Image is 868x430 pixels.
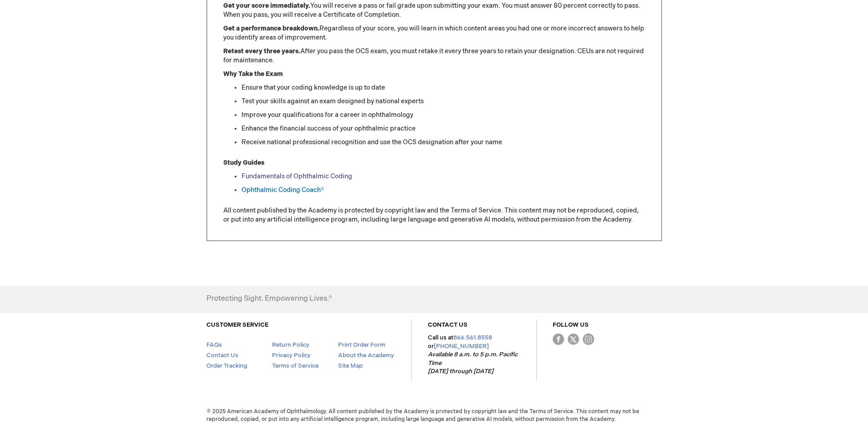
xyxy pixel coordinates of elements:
li: Test your skills against an exam designed by national experts [241,97,645,106]
strong: Study Guides [223,159,264,167]
img: Twitter [568,334,579,345]
a: Contact Us [206,352,238,359]
a: About the Academy [338,352,394,359]
a: Fundamentals of Ophthalmic Coding [241,172,352,180]
li: Enhance the financial success of your ophthalmic practice [241,124,645,133]
p: Regardless of your score, you will learn in which content areas you had one or more incorrect ans... [223,24,645,42]
a: Order Tracking [206,362,247,369]
a: Return Policy [272,341,309,349]
strong: Get your score immediately. [223,2,310,10]
h4: Protecting Sight. Empowering Lives.® [206,295,332,303]
a: Privacy Policy [272,352,311,359]
li: Improve your qualifications for a career in ophthalmology [241,111,645,120]
a: FAQs [206,341,222,349]
a: CUSTOMER SERVICE [206,321,268,329]
p: Call us at or [428,334,520,376]
img: instagram [583,334,594,345]
a: Terms of Service [272,362,318,369]
strong: Retest every three years. [223,47,300,55]
li: Receive national professional recognition and use the OCS designation after your name [241,138,645,147]
a: [PHONE_NUMBER] [434,343,489,350]
p: You will receive a pass or fail grade upon submitting your exam. You must answer 80 percent corre... [223,1,645,20]
p: After you pass the OCS exam, you must retake it every three years to retain your designation. CEU... [223,47,645,65]
img: Facebook [553,334,564,345]
a: 866.561.8558 [453,334,492,341]
span: © 2025 American Academy of Ophthalmology. All content published by the Academy is protected by co... [200,408,669,423]
a: FOLLOW US [553,321,589,329]
strong: Get a performance breakdown. [223,25,319,32]
li: Ensure that your coding knowledge is up to date [241,83,645,92]
a: Ophthalmic Coding Coach® [241,186,324,194]
p: All content published by the Academy is protected by copyright law and the Terms of Service. This... [223,206,645,224]
a: Site Map [338,362,363,369]
em: Available 8 a.m. to 5 p.m. Pacific Time [DATE] through [DATE] [428,351,518,375]
a: CONTACT US [428,321,467,329]
strong: Why Take the Exam [223,70,283,78]
a: Print Order Form [338,341,385,349]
